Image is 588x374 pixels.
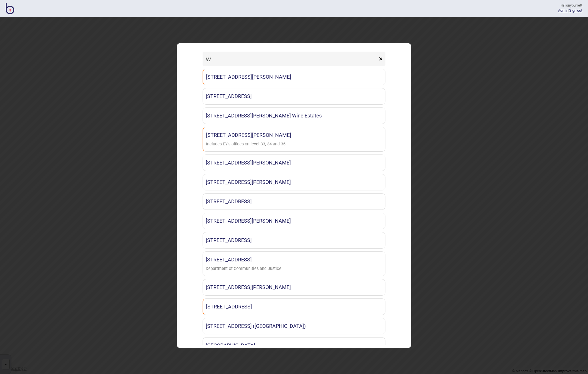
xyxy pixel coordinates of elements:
img: BindiMaps CMS [6,3,14,14]
button: Sign out [569,8,582,13]
a: [GEOGRAPHIC_DATA]This is currently a test location. [203,337,385,362]
input: Search locations by tag + name [203,52,377,66]
div: Department of Communities and Justice [206,265,281,273]
a: [STREET_ADDRESS][PERSON_NAME] [203,155,385,171]
a: [STREET_ADDRESS][PERSON_NAME]Includes EY's offices on level 33, 34 and 35. [203,127,385,152]
span: | [558,8,569,13]
a: [STREET_ADDRESS][PERSON_NAME] [203,69,385,85]
a: Admin [558,8,568,13]
div: Includes EY's offices on level 33, 34 and 35. [206,140,287,149]
a: [STREET_ADDRESS] ([GEOGRAPHIC_DATA]) [203,318,385,334]
a: [STREET_ADDRESS][PERSON_NAME] [203,213,385,229]
a: [STREET_ADDRESS] [203,88,385,105]
a: [STREET_ADDRESS][PERSON_NAME] [203,174,385,190]
a: [STREET_ADDRESS] [203,298,385,315]
a: [STREET_ADDRESS][PERSON_NAME] [203,279,385,296]
a: [STREET_ADDRESS] [203,232,385,249]
a: [STREET_ADDRESS]Department of Communities and Justice [203,251,385,276]
a: [STREET_ADDRESS][PERSON_NAME] Wine Estates [203,107,385,124]
button: × [376,52,385,66]
div: Hi Tonyburrett [558,3,582,8]
a: [STREET_ADDRESS] [203,193,385,210]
